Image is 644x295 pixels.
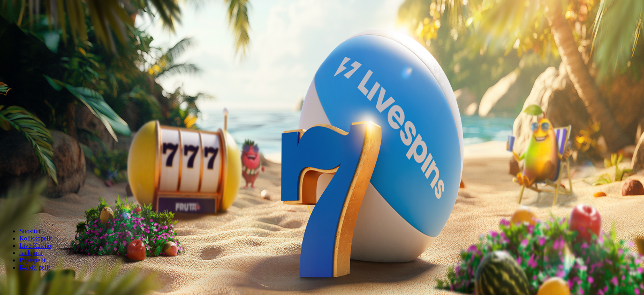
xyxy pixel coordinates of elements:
[19,228,40,234] a: Suositut
[19,249,43,256] a: Jackpotit
[19,257,46,264] span: Pöytäpelit
[19,242,51,249] a: Live Kasino
[19,235,52,242] a: Kolikkopelit
[3,214,641,271] nav: Lobby
[3,214,641,286] header: Lobby
[19,264,50,271] span: Kaikki pelit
